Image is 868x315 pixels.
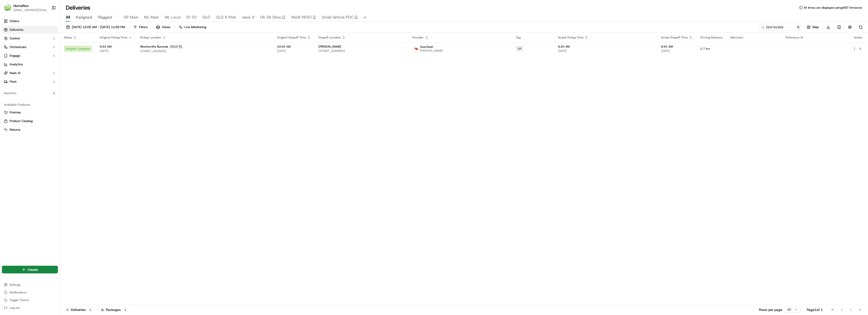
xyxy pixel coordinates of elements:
[661,36,688,39] span: Actual Dropoff Time
[202,14,210,20] span: QLD
[2,297,58,303] button: Toggle Theme
[700,36,723,39] span: Driving Distance
[10,54,20,58] span: Engage
[4,128,56,132] a: Returns
[2,43,58,51] button: Orchestrate
[10,119,33,123] span: Product Catalog
[64,24,127,31] button: [DATE] 12:00 AM - [DATE] 11:59 PM
[186,14,197,20] span: SY SV
[277,49,311,53] span: [DATE]
[2,304,58,311] button: Log out
[72,25,125,29] span: [DATE] 12:00 AM - [DATE] 11:59 PM
[260,14,281,20] span: DA 2B Sites
[2,61,58,68] a: Analytics
[76,14,92,20] span: Assigned
[10,28,23,32] span: Deliveries
[277,45,311,49] span: 10:40 AM
[66,14,70,20] span: All
[100,45,132,49] span: 9:33 AM
[162,25,170,29] span: Views
[2,117,58,125] button: Product Catalog
[10,110,21,115] span: Promise
[144,14,159,20] span: ML Main
[10,36,20,41] span: Control
[2,2,50,13] button: HomeRunHomeRun[EMAIL_ADDRESS][DOMAIN_NAME]
[558,45,654,49] span: 9:30 AM
[10,290,26,294] span: Notifications
[169,44,183,49] div: 2614
[13,8,48,12] button: [EMAIL_ADDRESS][DOMAIN_NAME]
[154,24,172,31] button: Views
[64,36,72,39] span: Status
[661,45,693,49] span: 9:40 AM
[853,36,863,39] div: Action
[88,308,93,312] div: 1
[2,26,58,34] a: Deliveries
[318,45,341,49] span: [PERSON_NAME]
[277,36,306,39] span: Original Dropoff Time
[857,24,864,31] button: Refresh
[100,36,128,39] span: Original Pickup Time
[2,35,58,42] button: Control
[10,71,20,75] span: Nash AI
[786,36,803,39] span: Reference Id
[13,3,29,8] button: HomeRun
[177,24,208,31] button: Live Monitoring
[10,306,19,310] span: Log out
[2,126,58,134] button: Returns
[28,267,38,272] span: Create
[2,52,58,60] button: Engage
[2,89,58,97] div: Favorites
[10,62,23,67] span: Analytics
[813,25,819,29] span: Map
[124,14,138,20] span: GP Main
[661,49,693,53] span: [DATE]
[804,6,862,10] span: All times are displayed using AEST timezone
[518,47,521,51] span: XP
[98,14,112,20] span: Flagged
[2,266,58,273] button: Create
[805,24,821,31] button: Map
[165,14,180,20] span: ML Local
[4,4,12,12] img: HomeRun
[2,109,58,116] button: Promise
[759,24,803,31] input: Type to search
[4,119,56,123] a: Product Catalog
[10,19,19,23] span: Orders
[2,78,58,86] button: Fleet
[100,49,132,53] span: [DATE]
[2,101,58,109] div: Available Products
[66,307,93,312] div: Deliveries
[242,14,254,20] span: wave 9
[2,69,58,77] button: Nash AI
[131,24,150,31] button: Filters
[730,36,743,39] span: Merchant
[10,45,26,49] span: Orchestrate
[140,45,168,49] span: Woolworths Buranda
[66,4,90,12] h1: Deliveries
[558,36,584,39] span: Actual Pickup Time
[2,17,58,25] a: Orders
[10,298,29,302] span: Toggle Theme
[10,283,20,287] span: Settings
[807,307,823,312] div: Page 1 of 1
[184,25,206,29] span: Live Monitoring
[318,49,405,53] span: [STREET_ADDRESS]
[2,289,58,296] button: Notifications
[4,110,56,115] a: Promise
[123,308,128,312] div: 1
[413,46,419,52] img: doordash_logo_v2.png
[420,45,434,49] span: DoorDash
[291,14,312,20] span: WaW NFSO
[140,49,269,53] span: [STREET_ADDRESS]
[318,36,341,39] span: Dropoff Location
[216,14,236,20] span: QLD 8 KMs
[420,49,443,53] span: [PERSON_NAME]
[139,25,148,29] span: Filters
[2,281,58,288] button: Settings
[700,47,723,51] span: 2.7 km
[140,36,161,39] span: Pickup Location
[10,128,20,132] span: Returns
